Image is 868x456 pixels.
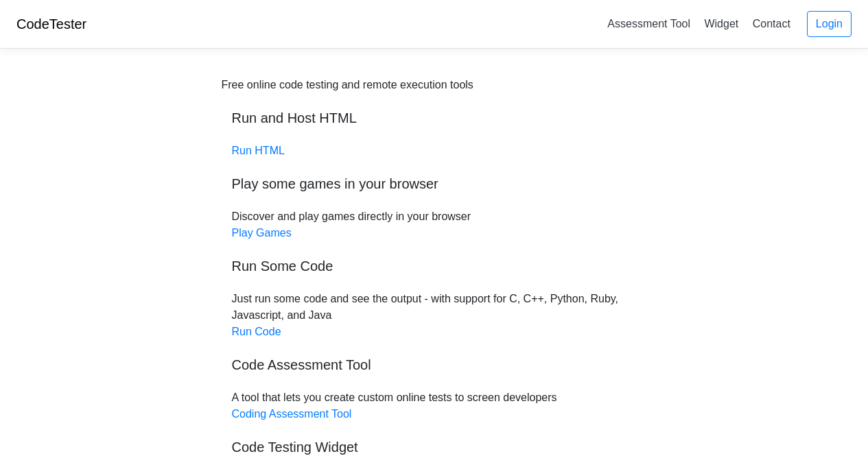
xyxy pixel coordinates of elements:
[232,145,285,156] a: Run HTML
[232,258,637,274] h5: Run Some Code
[747,12,796,35] a: Contact
[232,408,352,420] a: Coding Assessment Tool
[232,176,637,192] h5: Play some games in your browser
[232,227,292,239] a: Play Games
[232,357,637,373] h5: Code Assessment Tool
[222,77,473,93] div: Free online code testing and remote execution tools
[807,11,852,37] a: Login
[699,12,744,35] a: Widget
[232,326,281,337] a: Run Code
[232,110,637,126] h5: Run and Host HTML
[16,16,86,32] a: CodeTester
[232,439,637,455] h5: Code Testing Widget
[602,12,696,35] a: Assessment Tool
